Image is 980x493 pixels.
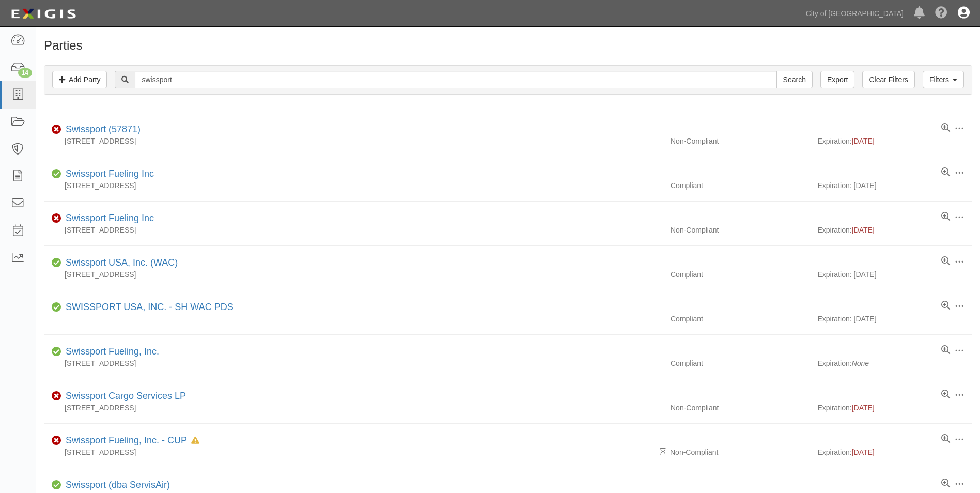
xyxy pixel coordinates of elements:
i: Non-Compliant [52,215,61,222]
a: View results summary [941,167,950,178]
input: Search [135,71,776,88]
div: Non-Compliant [663,403,817,413]
i: Compliant [52,304,61,311]
i: None [852,359,869,367]
div: Non-Compliant [663,447,817,457]
div: Compliant [663,180,817,191]
span: [DATE] [852,404,875,412]
div: Expiration: [817,447,972,457]
div: [STREET_ADDRESS] [44,180,663,191]
div: Swissport USA, Inc. (WAC) [61,256,178,270]
div: Expiration: [DATE] [817,180,972,191]
i: Compliant [52,171,61,178]
div: Compliant [663,269,817,280]
div: Non-Compliant [663,225,817,235]
div: Swissport Fueling Inc [61,212,154,225]
a: Swissport Fueling, Inc. - CUP [66,435,187,445]
i: Non-Compliant [52,126,61,133]
div: [STREET_ADDRESS] [44,447,663,457]
div: Swissport (dba ServisAir) [61,479,170,492]
span: [DATE] [852,448,875,456]
a: Swissport Fueling, Inc. [66,346,159,357]
div: [STREET_ADDRESS] [44,225,663,235]
i: Non-Compliant [52,393,61,400]
a: Clear Filters [862,71,914,88]
i: Compliant [52,348,61,356]
i: Non-Compliant [52,437,61,444]
a: Swissport Fueling Inc [66,168,154,179]
a: Swissport (57871) [66,124,141,134]
div: Swissport Cargo Services LP [61,390,186,403]
div: Expiration: [DATE] [817,269,972,280]
div: [STREET_ADDRESS] [44,136,663,146]
i: Compliant [52,259,61,267]
div: Swissport Fueling, Inc. [61,345,159,359]
a: Swissport (dba ServisAir) [66,480,170,490]
a: Export [820,71,854,88]
div: Swissport Fueling Inc [61,167,154,181]
a: View results summary [941,479,950,489]
div: SWISSPORT USA, INC. - SH WAC PDS [61,301,234,314]
h1: Parties [44,39,972,52]
i: Pending Review [660,449,666,456]
a: Swissport Fueling Inc [66,213,154,223]
div: Compliant [663,314,817,324]
i: Help Center - Complianz [935,7,947,20]
img: logo-5460c22ac91f19d4615b14bd174203de0afe785f0fc80cf4dbbc73dc1793850b.png [8,5,79,23]
div: Expiration: [817,136,972,146]
a: View results summary [941,434,950,444]
div: [STREET_ADDRESS] [44,403,663,413]
a: View results summary [941,212,950,222]
i: In Default since 09/05/2025 [191,437,199,444]
a: View results summary [941,345,950,356]
a: SWISSPORT USA, INC. - SH WAC PDS [66,302,234,312]
a: Add Party [52,71,107,88]
div: Expiration: [817,358,972,368]
div: 14 [18,68,32,78]
div: Swissport Fueling, Inc. - CUP [61,434,199,448]
a: Swissport Cargo Services LP [66,391,186,401]
div: Swissport (57871) [61,123,141,136]
input: Search [776,71,813,88]
div: Expiration: [817,225,972,235]
a: View results summary [941,390,950,400]
a: View results summary [941,123,950,133]
div: Compliant [663,358,817,368]
a: View results summary [941,301,950,311]
span: [DATE] [852,226,875,234]
div: [STREET_ADDRESS] [44,269,663,280]
div: [STREET_ADDRESS] [44,358,663,368]
div: Non-Compliant [663,136,817,146]
a: Filters [923,71,964,88]
i: Compliant [52,482,61,489]
a: City of [GEOGRAPHIC_DATA] [801,3,909,24]
div: Expiration: [817,403,972,413]
div: Expiration: [DATE] [817,314,972,324]
a: View results summary [941,256,950,267]
span: [DATE] [852,137,875,145]
a: Swissport USA, Inc. (WAC) [66,257,178,268]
